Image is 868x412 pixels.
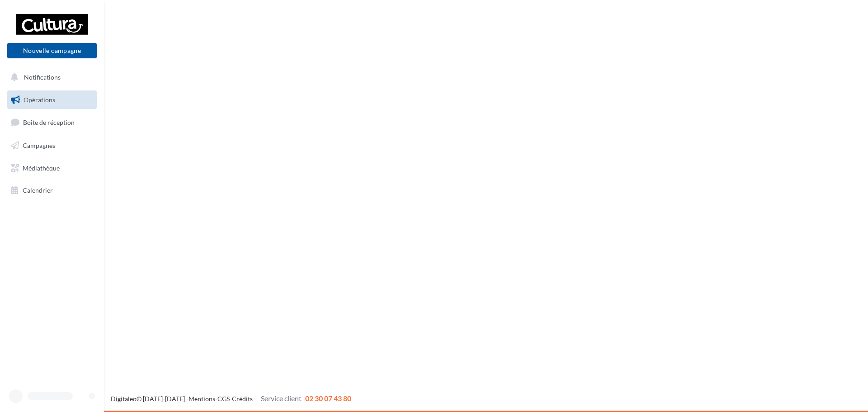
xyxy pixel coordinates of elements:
[217,395,230,403] a: CGS
[7,43,97,58] button: Nouvelle campagne
[111,395,351,403] span: © [DATE]-[DATE] - - -
[23,164,60,171] span: Médiathèque
[5,159,99,178] a: Médiathèque
[24,96,55,104] span: Opérations
[23,142,55,149] span: Campagnes
[5,68,95,87] button: Notifications
[232,395,253,403] a: Crédits
[189,395,215,403] a: Mentions
[5,90,99,109] a: Opérations
[5,181,99,200] a: Calendrier
[5,136,99,155] a: Campagnes
[24,73,61,81] span: Notifications
[5,113,99,132] a: Boîte de réception
[305,394,351,403] span: 02 30 07 43 80
[23,186,53,194] span: Calendrier
[111,395,137,403] a: Digitaleo
[23,118,75,126] span: Boîte de réception
[261,394,302,403] span: Service client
